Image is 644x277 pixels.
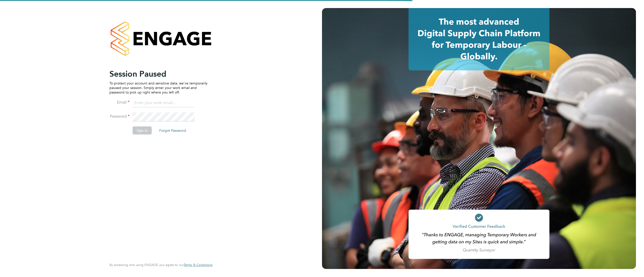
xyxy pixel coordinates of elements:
[109,81,208,95] p: To protect your account and sensitive data, we've temporarily paused your session. Simply enter y...
[184,263,213,267] a: Terms & Conditions
[133,126,152,134] button: Sign In
[109,114,130,119] label: Password
[155,126,190,134] button: Forgot Password
[109,263,213,267] span: By accessing and using ENGAGE you agree to our
[109,69,208,79] h2: Session Paused
[133,99,195,108] input: Enter your work email...
[109,100,130,105] label: Email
